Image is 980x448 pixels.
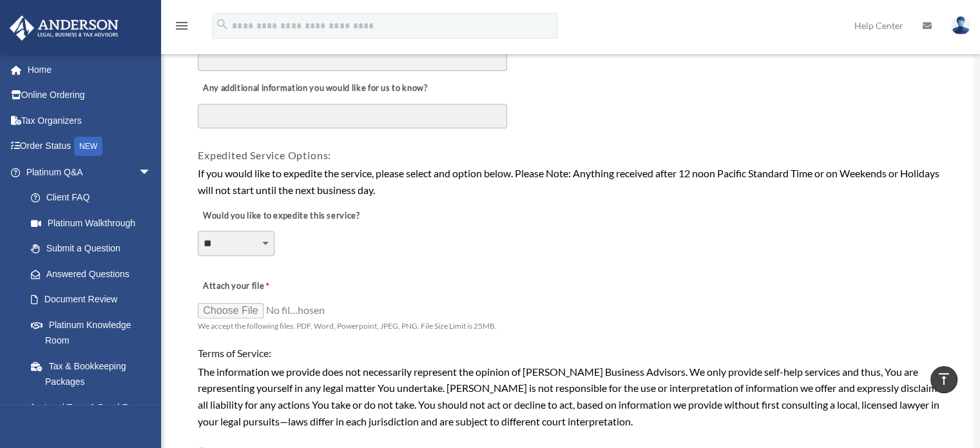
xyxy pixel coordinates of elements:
[198,165,940,198] div: If you would like to expedite the service, please select and option below. Please Note: Anything ...
[9,159,171,185] a: Platinum Q&Aarrow_drop_down
[18,261,171,287] a: Answered Questions
[18,210,171,236] a: Platinum Walkthrough
[951,16,970,35] img: User Pic
[215,17,229,32] i: search
[9,133,171,160] a: Order StatusNEW
[198,346,940,360] h4: Terms of Service:
[9,83,171,108] a: Online Ordering
[198,80,430,98] label: Any additional information you would like for us to know?
[74,137,102,156] div: NEW
[198,364,940,429] div: The information we provide does not necessarily represent the opinion of [PERSON_NAME] Business A...
[936,371,952,387] i: vertical_align_top
[198,277,327,295] label: Attach your file
[9,108,171,133] a: Tax Organizers
[198,207,363,225] label: Would you like to expedite this service?
[174,18,189,34] i: menu
[9,57,171,83] a: Home
[139,159,164,186] span: arrow_drop_down
[930,366,957,393] a: vertical_align_top
[6,15,122,41] img: Anderson Advisors Platinum Portal
[18,353,171,394] a: Tax & Bookkeeping Packages
[18,236,171,262] a: Submit a Question
[18,185,171,211] a: Client FAQ
[198,149,331,161] span: Expedited Service Options:
[198,321,497,331] span: We accept the following files: PDF, Word, Powerpoint, JPEG, PNG. File Size Limit is 25MB.
[18,287,164,313] a: Document Review
[18,312,171,353] a: Platinum Knowledge Room
[174,23,189,34] a: menu
[18,394,171,420] a: Land Trust & Deed Forum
